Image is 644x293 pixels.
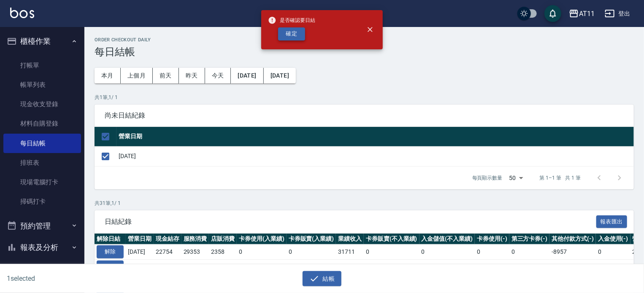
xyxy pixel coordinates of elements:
td: 0 [237,245,287,260]
td: 29353 [181,245,209,260]
th: 現金結存 [154,234,181,245]
a: 帳單列表 [3,75,81,94]
th: 卡券販賣(不入業績) [364,234,419,245]
td: 0 [364,245,419,260]
td: 0 [475,260,509,275]
td: 0 [509,260,550,275]
th: 卡券販賣(入業績) [287,234,336,245]
div: 50 [506,167,526,189]
button: 結帳 [303,271,342,287]
button: [DATE] [264,68,296,83]
th: 業績收入 [336,234,364,245]
td: 27098 [154,260,181,275]
td: 0 [419,245,475,260]
button: 登出 [601,6,634,22]
button: 昨天 [179,68,205,83]
a: 現場電腦打卡 [3,172,81,192]
td: 0 [419,260,475,275]
a: 掃碼打卡 [3,192,81,211]
p: 共 1 筆, 1 / 1 [95,94,634,101]
a: 現金收支登錄 [3,94,81,114]
th: 卡券使用(-) [475,234,509,245]
button: 報表匯出 [596,215,628,228]
td: 0 [209,260,237,275]
td: [DATE] [116,146,634,166]
button: 上個月 [121,68,153,83]
th: 其他付款方式(-) [549,234,596,245]
th: 入金儲值(不入業績) [419,234,475,245]
button: save [544,5,561,22]
div: AT11 [579,8,595,19]
button: 本月 [95,68,121,83]
th: 解除日結 [95,234,126,245]
p: 每頁顯示數量 [472,174,503,182]
button: 今天 [205,68,231,83]
button: 前天 [153,68,179,83]
td: 27098 [336,260,364,275]
a: 排班表 [3,153,81,172]
button: 解除 [97,245,124,258]
p: 第 1–1 筆 共 1 筆 [540,174,581,182]
span: 尚未日結紀錄 [105,111,624,120]
td: 31711 [336,245,364,260]
h6: 1 selected [7,273,160,284]
td: 0 [237,260,287,275]
a: 每日結帳 [3,134,81,153]
span: 是否確認要日結 [268,16,315,24]
button: AT11 [566,5,598,22]
td: [DATE] [126,260,154,275]
button: 解除 [97,261,124,274]
th: 卡券使用(入業績) [237,234,287,245]
a: 打帳單 [3,56,81,75]
a: 報表匯出 [596,217,628,225]
th: 服務消費 [181,234,209,245]
td: 2358 [209,245,237,260]
button: 報表及分析 [3,237,81,258]
td: 27098 [181,260,209,275]
td: 0 [549,260,596,275]
td: 0 [596,260,630,275]
button: close [361,20,379,39]
td: [DATE] [126,245,154,260]
h2: Order checkout daily [95,37,634,43]
h3: 每日結帳 [95,46,634,58]
button: [DATE] [231,68,263,83]
td: 0 [475,245,509,260]
button: 預約管理 [3,215,81,237]
button: 確定 [278,27,305,40]
span: 日結紀錄 [105,218,596,226]
td: -8957 [549,245,596,260]
td: 0 [364,260,419,275]
th: 入金使用(-) [596,234,630,245]
th: 營業日期 [116,127,634,147]
th: 營業日期 [126,234,154,245]
a: 材料自購登錄 [3,114,81,133]
td: 0 [287,260,336,275]
p: 共 31 筆, 1 / 1 [95,199,634,207]
td: 0 [509,245,550,260]
th: 第三方卡券(-) [509,234,550,245]
td: 0 [596,245,630,260]
td: 0 [287,245,336,260]
img: Logo [10,8,34,18]
th: 店販消費 [209,234,237,245]
td: 22754 [154,245,181,260]
button: 櫃檯作業 [3,30,81,52]
button: 客戶管理 [3,258,81,280]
